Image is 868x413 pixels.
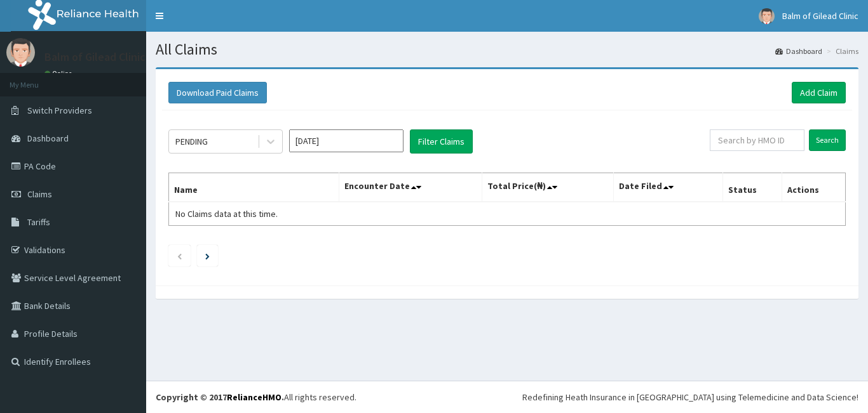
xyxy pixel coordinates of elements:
span: Claims [27,188,52,200]
th: Actions [782,173,845,202]
span: No Claims data at this time. [175,208,278,220]
a: Next page [205,250,210,261]
th: Date Filed [614,173,723,202]
th: Encounter Date [339,173,482,202]
a: Dashboard [775,46,822,56]
span: Balm of Gilead Clinic [782,10,858,22]
span: Tariffs [27,216,50,228]
p: Balm of Gilead Clinic [44,51,146,63]
footer: All rights reserved. [146,381,868,413]
a: Add Claim [792,82,846,103]
li: Claims [824,46,858,56]
a: RelianceHMO [227,391,281,403]
th: Total Price(₦) [482,173,614,202]
span: Switch Providers [27,105,92,116]
input: Select Month and Year [289,129,403,152]
img: User Image [6,38,35,67]
button: Download Paid Claims [168,82,267,103]
a: Online [44,69,75,78]
input: Search [809,129,846,151]
button: Filter Claims [410,129,473,154]
input: Search by HMO ID [710,129,804,151]
div: Redefining Heath Insurance in [GEOGRAPHIC_DATA] using Telemedicine and Data Science! [522,391,858,403]
strong: Copyright © 2017 . [156,391,284,403]
h1: All Claims [156,41,858,58]
img: User Image [759,8,775,24]
span: Dashboard [27,133,69,144]
th: Status [723,173,782,202]
a: Previous page [177,250,182,261]
th: Name [169,173,339,202]
div: PENDING [175,135,208,148]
